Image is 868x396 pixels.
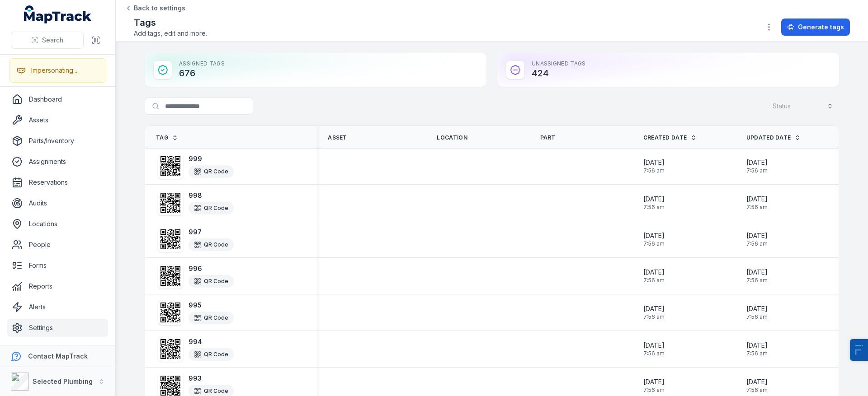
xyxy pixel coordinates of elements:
[7,215,108,233] a: Locations
[189,301,234,310] strong: 995
[643,268,665,284] time: 26/09/2025, 7:56:18 am
[746,387,768,394] span: 7:56 am
[7,319,108,337] a: Settings
[781,19,850,36] button: Generate tags
[746,231,768,240] span: [DATE]
[746,134,801,141] a: Updated Date
[643,268,665,277] span: [DATE]
[189,312,234,324] div: QR Code
[643,134,687,141] span: Created Date
[42,36,63,45] span: Search
[643,304,665,313] span: [DATE]
[7,153,108,171] a: Assignments
[746,134,791,141] span: Updated Date
[746,377,768,387] span: [DATE]
[746,195,768,204] span: [DATE]
[643,204,665,211] span: 7:56 am
[643,195,665,211] time: 26/09/2025, 7:56:18 am
[156,134,168,141] span: Tag
[7,194,108,212] a: Audits
[643,341,665,357] time: 26/09/2025, 7:56:18 am
[7,256,108,275] a: Forms
[746,167,768,174] span: 7:56 am
[125,4,185,13] a: Back to settings
[189,275,234,288] div: QR Code
[746,158,768,174] time: 26/09/2025, 7:56:18 am
[643,231,665,240] span: [DATE]
[24,5,92,23] a: MapTrack
[643,158,665,167] span: [DATE]
[643,240,665,247] span: 7:56 am
[189,154,234,163] strong: 999
[643,377,665,387] span: [DATE]
[189,165,234,178] div: QR Code
[7,132,108,150] a: Parts/Inventory
[437,134,467,141] span: Location
[643,313,665,321] span: 7:56 am
[33,377,93,385] strong: Selected Plumbing
[643,377,665,394] time: 26/09/2025, 7:56:18 am
[134,16,207,29] h2: Tags
[746,350,768,357] span: 7:56 am
[7,173,108,191] a: Reservations
[643,350,665,357] span: 7:56 am
[7,277,108,295] a: Reports
[746,277,768,284] span: 7:56 am
[798,23,844,32] span: Generate tags
[746,377,768,394] time: 26/09/2025, 7:56:18 am
[643,341,665,350] span: [DATE]
[189,337,234,346] strong: 994
[7,90,108,108] a: Dashboard
[746,195,768,211] time: 26/09/2025, 7:56:18 am
[746,240,768,247] span: 7:56 am
[156,134,178,141] a: Tag
[7,236,108,254] a: People
[189,191,234,200] strong: 998
[643,134,697,141] a: Created Date
[643,231,665,247] time: 26/09/2025, 7:56:18 am
[189,264,234,273] strong: 996
[643,167,665,174] span: 7:56 am
[7,298,108,316] a: Alerts
[746,304,768,313] span: [DATE]
[28,352,88,360] strong: Contact MapTrack
[746,268,768,277] span: [DATE]
[11,32,84,49] button: Search
[746,204,768,211] span: 7:56 am
[746,158,768,167] span: [DATE]
[134,29,207,38] span: Add tags, edit and more.
[189,374,234,383] strong: 993
[540,134,556,141] span: Part
[189,238,234,251] div: QR Code
[746,231,768,247] time: 26/09/2025, 7:56:18 am
[746,341,768,350] span: [DATE]
[746,304,768,321] time: 26/09/2025, 7:56:18 am
[189,228,234,237] strong: 997
[328,134,347,141] span: Asset
[134,4,185,13] span: Back to settings
[31,66,77,75] div: Impersonating...
[746,313,768,321] span: 7:56 am
[767,98,839,115] button: Status
[643,387,665,394] span: 7:56 am
[189,348,234,361] div: QR Code
[746,268,768,284] time: 26/09/2025, 7:56:18 am
[643,277,665,284] span: 7:56 am
[189,202,234,214] div: QR Code
[746,341,768,357] time: 26/09/2025, 7:56:18 am
[643,304,665,321] time: 26/09/2025, 7:56:18 am
[643,158,665,174] time: 26/09/2025, 7:56:18 am
[643,195,665,204] span: [DATE]
[7,111,108,129] a: Assets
